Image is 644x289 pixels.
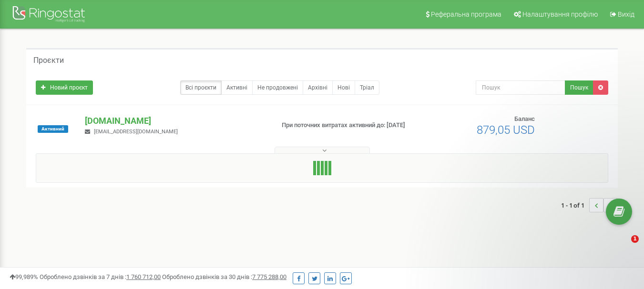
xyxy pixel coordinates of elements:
[355,80,379,95] a: Тріал
[33,56,64,65] h5: Проєкти
[85,115,266,127] p: [DOMAIN_NAME]
[522,10,598,18] span: Налаштування профілю
[10,273,38,280] span: 99,989%
[36,80,93,95] a: Новий проєкт
[612,235,634,258] iframe: Intercom live chat
[40,273,161,280] span: Оброблено дзвінків за 7 днів :
[126,273,161,280] u: 1 760 712,00
[180,80,222,95] a: Всі проєкти
[332,80,355,95] a: Нові
[94,129,178,135] span: [EMAIL_ADDRESS][DOMAIN_NAME]
[38,125,68,133] span: Активний
[631,235,639,243] span: 1
[252,80,303,95] a: Не продовжені
[162,273,286,280] span: Оброблено дзвінків за 30 днів :
[221,80,253,95] a: Активні
[431,10,501,18] span: Реферальна програма
[618,10,634,18] span: Вихід
[282,121,414,130] p: При поточних витратах активний до: [DATE]
[303,80,333,95] a: Архівні
[252,273,286,280] u: 7 775 288,00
